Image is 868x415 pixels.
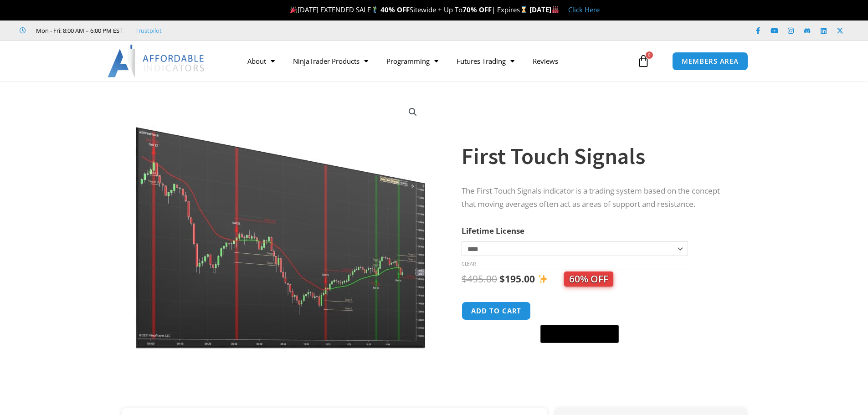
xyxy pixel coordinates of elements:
a: View full-screen image gallery [405,104,421,120]
h1: First Touch Signals [462,140,728,172]
a: Futures Trading [447,51,524,72]
a: 0 [623,48,663,74]
strong: 40% OFF [380,5,410,14]
button: Buy with GPay [540,325,619,343]
a: Click Here [568,5,600,14]
span: Mon - Fri: 8:00 AM – 6:00 PM EST [34,25,123,36]
img: LogoAI | Affordable Indicators – NinjaTrader [108,45,205,77]
img: 🏌️‍♂️ [371,6,378,13]
img: ✨ [538,274,548,284]
a: MEMBERS AREA [672,52,748,71]
img: 🏭 [552,6,559,13]
a: Programming [377,51,447,72]
span: $ [499,272,505,285]
img: ⌛ [520,6,527,13]
span: [DATE] EXTENDED SALE Sitewide + Up To | Expires [288,5,529,14]
a: Reviews [524,51,567,72]
p: The First Touch Signals indicator is a trading system based on the concept that moving averages o... [462,184,728,211]
label: Lifetime License [462,225,524,236]
img: First Touch Signals 1 [135,97,428,349]
strong: 70% OFF [462,5,492,14]
span: MEMBERS AREA [682,58,739,65]
bdi: 195.00 [499,272,535,285]
span: 60% OFF [564,272,613,287]
span: $ [462,272,467,285]
a: Clear options [462,261,476,267]
a: About [238,51,284,72]
a: NinjaTrader Products [284,51,377,72]
img: 🎉 [290,6,297,13]
nav: Menu [238,51,635,72]
span: 0 [646,51,653,59]
strong: [DATE] [529,5,559,14]
bdi: 495.00 [462,272,497,285]
iframe: Secure express checkout frame [539,300,621,322]
button: Add to cart [462,302,531,320]
a: Trustpilot [135,25,162,36]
